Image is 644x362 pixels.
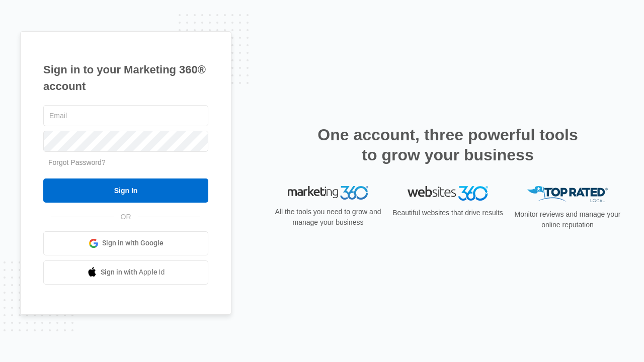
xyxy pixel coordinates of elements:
[102,238,164,248] span: Sign in with Google
[43,260,208,285] a: Sign in with Apple Id
[288,186,368,200] img: Marketing 360
[48,158,106,166] a: Forgot Password?
[43,231,208,255] a: Sign in with Google
[114,212,138,222] span: OR
[527,186,608,203] img: Top Rated Local
[272,207,384,228] p: All the tools you need to grow and manage your business
[391,208,504,218] p: Beautiful websites that drive results
[43,178,208,203] input: Sign In
[43,105,208,126] input: Email
[314,125,581,165] h2: One account, three powerful tools to grow your business
[511,209,624,230] p: Monitor reviews and manage your online reputation
[101,267,165,278] span: Sign in with Apple Id
[408,186,488,201] img: Websites 360
[43,61,208,95] h1: Sign in to your Marketing 360® account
